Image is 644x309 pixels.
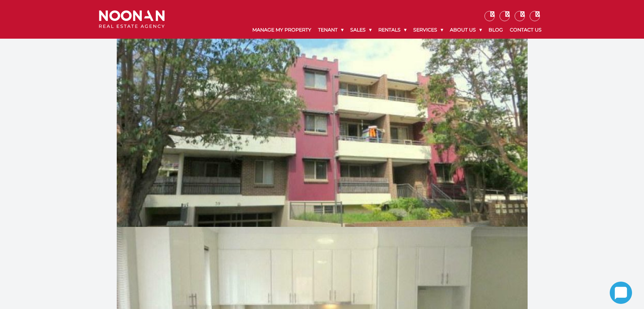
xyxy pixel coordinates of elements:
a: About Us [446,21,485,39]
a: Rentals [375,21,410,39]
img: Noonan Real Estate Agency [99,10,165,28]
a: Manage My Property [249,21,315,39]
a: Services [410,21,446,39]
a: Blog [485,21,506,39]
a: Tenant [315,21,347,39]
a: Contact Us [506,21,545,39]
a: Sales [347,21,375,39]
